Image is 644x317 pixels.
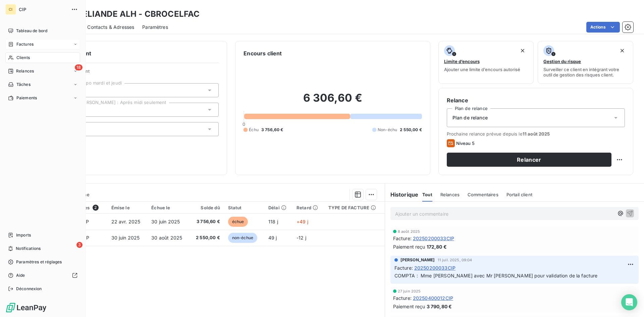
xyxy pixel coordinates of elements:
[5,66,80,76] a: 18Relances
[394,273,598,278] span: COMPTA : Mme [PERSON_NAME] avec Mr [PERSON_NAME] pour validation de la facture
[297,235,306,241] span: -12 j
[414,264,455,271] span: 20250200033CIP
[19,7,67,12] span: CIP
[5,25,80,36] a: Tableau de bord
[111,235,140,241] span: 30 juin 2025
[398,289,421,293] span: 27 juin 2025
[16,232,31,238] span: Imports
[413,295,453,302] span: 20250400012CIP
[228,217,248,227] span: échue
[378,127,397,133] span: Non-échu
[228,205,260,210] div: Statut
[75,64,83,70] span: 18
[438,41,534,84] button: Limite d’encoursAjouter une limite d’encours autorisé
[394,264,413,271] span: Facture :
[16,55,30,61] span: Clients
[16,68,34,74] span: Relances
[111,205,144,210] div: Émise le
[244,91,422,111] h2: 6 306,60 €
[413,235,454,242] span: 20250200033CIP
[16,95,37,101] span: Paiements
[151,205,185,210] div: Échue le
[268,205,288,210] div: Délai
[151,235,182,241] span: 30 août 2025
[5,93,80,103] a: Paiements
[228,233,257,243] span: non-échue
[444,67,520,72] span: Ajouter une limite d’encours autorisé
[5,270,80,281] a: Aide
[193,218,220,225] span: 3 756,60 €
[543,67,628,77] span: Surveiller ce client en intégrant votre outil de gestion des risques client.
[447,153,611,167] button: Relancer
[452,114,488,121] span: Plan de relance
[297,205,320,210] div: Retard
[41,49,219,57] h6: Informations client
[16,286,42,292] span: Déconnexion
[456,141,475,146] span: Niveau 5
[87,24,134,31] span: Contacts & Adresses
[393,243,425,250] span: Paiement reçu
[268,219,278,224] span: 118 j
[586,22,620,33] button: Actions
[543,59,581,64] span: Gestion du risque
[261,127,283,133] span: 3 756,60 €
[93,205,99,211] span: 2
[5,39,80,50] a: Factures
[268,235,277,241] span: 49 j
[447,131,625,137] span: Prochaine relance prévue depuis le
[5,230,80,241] a: Imports
[16,41,34,47] span: Factures
[249,127,259,133] span: Échu
[506,192,532,197] span: Portail client
[193,234,220,241] span: 2 550,00 €
[16,82,31,88] span: Tâches
[59,8,200,20] h3: BROCELIANDE ALH - CBROCELFAC
[5,52,80,63] a: Clients
[54,68,219,78] span: Propriétés Client
[427,303,452,310] span: 3 790,80 €
[328,205,381,210] div: TYPE DE FACTURE
[5,4,16,15] div: CI
[385,191,419,199] h6: Historique
[5,302,47,313] img: Logo LeanPay
[16,28,47,34] span: Tableau de bord
[422,192,432,197] span: Tout
[142,24,168,31] span: Paramètres
[16,272,25,278] span: Aide
[5,257,80,267] a: Paramètres et réglages
[427,243,447,250] span: 172,80 €
[297,219,308,224] span: +49 j
[398,229,420,233] span: 8 août 2025
[151,219,180,224] span: 30 juin 2025
[76,242,83,248] span: 3
[393,235,412,242] span: Facture :
[621,294,637,310] div: Open Intercom Messenger
[438,258,472,262] span: 11 juil. 2025, 09:04
[111,219,141,224] span: 22 avr. 2025
[400,127,422,133] span: 2 550,00 €
[243,121,245,127] span: 0
[440,192,460,197] span: Relances
[16,259,62,265] span: Paramètres et réglages
[393,303,425,310] span: Paiement reçu
[400,257,435,263] span: [PERSON_NAME]
[447,96,625,104] h6: Relance
[244,49,282,57] h6: Encours client
[538,41,633,84] button: Gestion du risqueSurveiller ce client en intégrant votre outil de gestion des risques client.
[523,131,550,137] span: 11 août 2025
[193,205,220,210] div: Solde dû
[5,79,80,90] a: Tâches
[444,59,480,64] span: Limite d’encours
[393,295,412,302] span: Facture :
[16,246,41,252] span: Notifications
[468,192,498,197] span: Commentaires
